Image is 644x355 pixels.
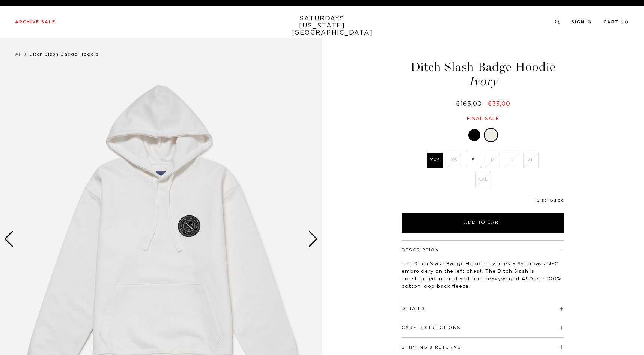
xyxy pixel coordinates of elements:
small: 0 [623,21,626,24]
button: Care Instructions [402,326,461,330]
button: Shipping & Returns [402,345,461,349]
div: Next slide [308,231,318,247]
div: Previous slide [4,231,14,247]
button: Add to Cart [402,213,564,233]
label: XXS [427,153,443,168]
span: Ditch Slash Badge Hoodie [29,52,99,56]
h1: Ditch Slash Badge Hoodie [400,61,566,87]
del: €165,00 [456,101,485,107]
label: S [466,153,481,168]
a: Cart (0) [603,20,629,24]
a: SATURDAYS[US_STATE][GEOGRAPHIC_DATA] [291,15,353,36]
div: Final sale [400,116,566,122]
span: Ivory [400,75,566,87]
a: Archive Sale [15,20,56,24]
button: Description [402,248,439,252]
a: All [15,52,22,56]
a: Size Guide [537,198,564,202]
button: Details [402,307,425,311]
span: €33,00 [488,101,510,107]
a: Sign In [572,20,592,24]
p: The Ditch Slash Badge Hoodie features a Saturdays NYC embroidery on the left chest. The Ditch Sla... [402,260,564,290]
